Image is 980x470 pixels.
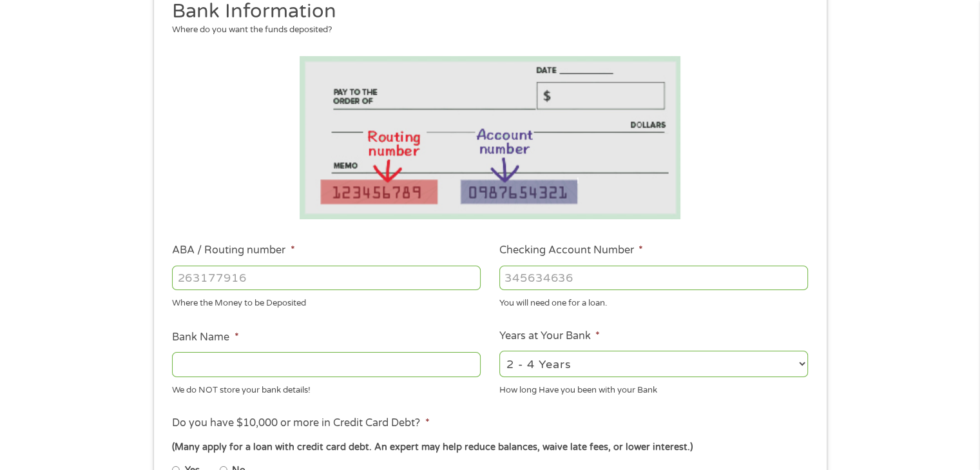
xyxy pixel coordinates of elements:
[172,266,481,290] input: 263177916
[499,379,808,397] div: How long Have you been with your Bank
[172,440,807,455] div: (Many apply for a loan with credit card debt. An expert may help reduce balances, waive late fees...
[172,416,429,430] label: Do you have $10,000 or more in Credit Card Debt?
[172,244,294,257] label: ABA / Routing number
[499,293,808,310] div: You will need one for a loan.
[172,331,238,344] label: Bank Name
[172,379,481,397] div: We do NOT store your bank details!
[172,24,798,37] div: Where do you want the funds deposited?
[499,329,600,343] label: Years at Your Bank
[172,293,481,310] div: Where the Money to be Deposited
[499,244,643,257] label: Checking Account Number
[499,266,808,290] input: 345634636
[300,56,681,219] img: Routing number location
